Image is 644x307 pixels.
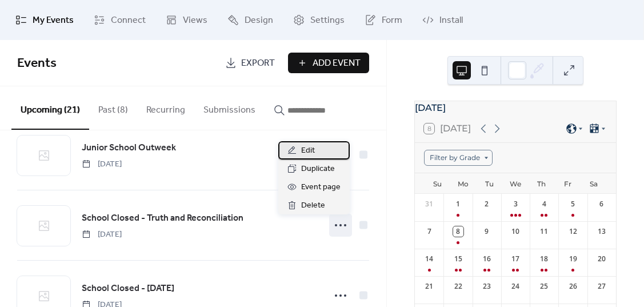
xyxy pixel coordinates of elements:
[137,86,194,129] button: Recurring
[539,254,549,264] div: 18
[17,51,57,76] span: Events
[539,199,549,209] div: 4
[482,254,492,264] div: 16
[7,5,82,35] a: My Events
[424,199,434,209] div: 31
[82,229,122,241] span: [DATE]
[89,86,137,129] button: Past (8)
[194,86,265,129] button: Submissions
[581,173,607,194] div: Sa
[310,14,345,27] span: Settings
[219,5,282,35] a: Design
[597,254,607,264] div: 20
[477,173,503,194] div: Tu
[482,226,492,237] div: 9
[439,14,463,27] span: Install
[301,199,325,213] span: Delete
[301,162,335,176] span: Duplicate
[510,199,521,209] div: 3
[82,282,174,296] span: School Closed - [DATE]
[288,53,369,73] button: Add Event
[424,281,434,292] div: 21
[568,226,578,237] div: 12
[414,5,471,35] a: Install
[82,212,243,225] span: School Closed - Truth and Reconciliation
[82,158,122,170] span: [DATE]
[510,281,521,292] div: 24
[482,281,492,292] div: 23
[597,281,607,292] div: 27
[183,14,207,27] span: Views
[453,226,463,237] div: 8
[285,5,353,35] a: Settings
[453,199,463,209] div: 1
[33,14,74,27] span: My Events
[539,226,549,237] div: 11
[313,57,361,70] span: Add Event
[555,173,581,194] div: Fr
[245,14,273,27] span: Design
[424,226,434,237] div: 7
[82,141,176,156] a: Junior School Outweek
[568,254,578,264] div: 19
[529,173,555,194] div: Th
[568,199,578,209] div: 5
[241,57,275,70] span: Export
[82,141,176,155] span: Junior School Outweek
[82,211,243,226] a: School Closed - Truth and Reconciliation
[453,281,463,292] div: 22
[568,281,578,292] div: 26
[453,254,463,264] div: 15
[415,101,616,115] div: [DATE]
[82,281,174,296] a: School Closed - [DATE]
[424,173,450,194] div: Su
[510,226,521,237] div: 10
[356,5,411,35] a: Form
[11,86,89,130] button: Upcoming (21)
[510,254,521,264] div: 17
[85,5,154,35] a: Connect
[450,173,477,194] div: Mo
[382,14,402,27] span: Form
[502,173,529,194] div: We
[157,5,216,35] a: Views
[482,199,492,209] div: 2
[424,254,434,264] div: 14
[597,226,607,237] div: 13
[111,14,146,27] span: Connect
[217,53,283,73] a: Export
[597,199,607,209] div: 6
[301,181,341,194] span: Event page
[539,281,549,292] div: 25
[301,144,315,158] span: Edit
